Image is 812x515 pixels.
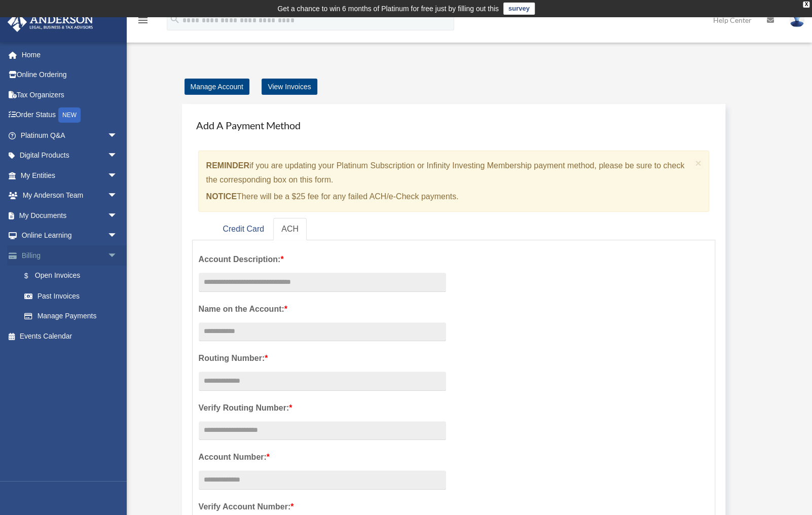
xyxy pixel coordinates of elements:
[14,286,133,306] a: Past Invoices
[198,151,710,212] div: if you are updating your Platinum Subscription or Infinity Investing Membership payment method, p...
[199,450,446,464] label: Account Number:
[277,3,499,15] div: Get a chance to win 6 months of Platinum for free just by filling out this
[137,14,149,26] i: menu
[262,79,317,95] a: View Invoices
[7,226,133,246] a: Online Learningarrow_drop_down
[695,158,702,168] button: Close
[7,145,133,166] a: Digital Productsarrow_drop_down
[30,270,35,282] span: $
[107,145,128,166] span: arrow_drop_down
[199,351,446,365] label: Routing Number:
[199,302,446,316] label: Name on the Account:
[695,157,702,169] span: ×
[503,3,535,15] a: survey
[7,125,133,145] a: Platinum Q&Aarrow_drop_down
[7,105,133,126] a: Order StatusNEW
[107,205,128,226] span: arrow_drop_down
[7,165,133,186] a: My Entitiesarrow_drop_down
[107,226,128,246] span: arrow_drop_down
[184,79,249,95] a: Manage Account
[199,500,446,514] label: Verify Account Number:
[107,165,128,186] span: arrow_drop_down
[7,245,133,266] a: Billingarrow_drop_down
[7,186,133,206] a: My Anderson Teamarrow_drop_down
[107,186,128,206] span: arrow_drop_down
[206,190,691,204] p: There will be a $25 fee for any failed ACH/e-Check payments.
[14,306,128,326] a: Manage Payments
[7,45,133,65] a: Home
[5,12,96,32] img: Anderson Advisors Platinum Portal
[199,401,446,415] label: Verify Routing Number:
[273,218,307,241] a: ACH
[137,18,149,26] a: menu
[789,13,804,27] img: User Pic
[206,161,249,170] strong: REMINDER
[192,114,716,136] h4: Add A Payment Method
[7,85,133,105] a: Tax Organizers
[107,125,128,146] span: arrow_drop_down
[7,65,133,85] a: Online Ordering
[214,218,272,241] a: Credit Card
[58,107,81,123] div: NEW
[107,245,128,266] span: arrow_drop_down
[206,192,237,201] strong: NOTICE
[14,266,133,286] a: $Open Invoices
[803,2,809,8] div: close
[7,205,133,226] a: My Documentsarrow_drop_down
[169,14,180,25] i: search
[7,326,133,346] a: Events Calendar
[199,252,446,267] label: Account Description:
